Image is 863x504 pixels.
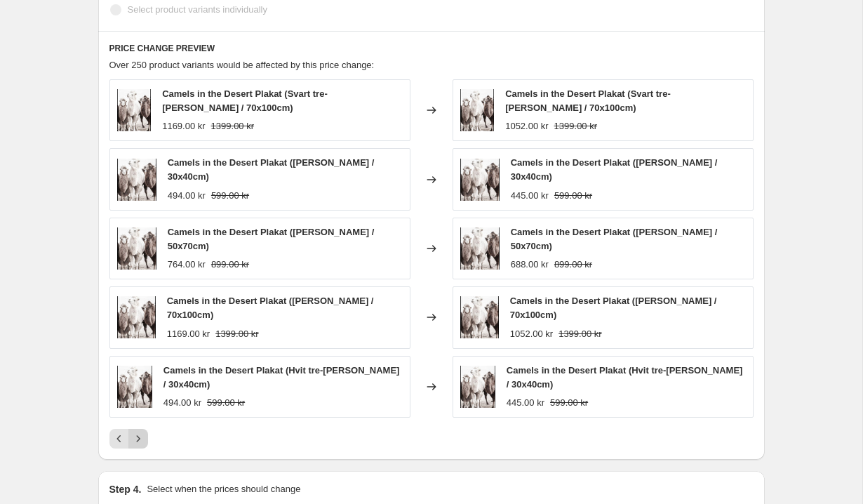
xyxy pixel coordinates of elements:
[128,429,148,449] button: Next
[554,189,592,203] strike: 599.00 kr
[510,296,717,320] span: Camels in the Desert Plakat ([PERSON_NAME] / 70x100cm)
[117,159,156,201] img: 1V-Black-Framecopy_dee23b56-3c9a-4972-a9b6-4c3cdba05197_80x.jpg
[511,227,718,251] span: Camels in the Desert Plakat ([PERSON_NAME] / 50x70cm)
[460,159,500,201] img: 1V-Black-Framecopy_dee23b56-3c9a-4972-a9b6-4c3cdba05197_80x.jpg
[162,119,205,133] div: 1169.00 kr
[163,396,201,410] div: 494.00 kr
[511,258,549,272] div: 688.00 kr
[505,88,671,113] span: Camels in the Desert Plakat (Svart tre-[PERSON_NAME] / 70x100cm)
[109,429,148,449] nav: Pagination
[109,429,129,449] button: Previous
[554,119,597,133] strike: 1399.00 kr
[163,365,400,390] span: Camels in the Desert Plakat (Hvit tre-[PERSON_NAME] / 30x40cm)
[550,396,588,410] strike: 599.00 kr
[168,157,375,182] span: Camels in the Desert Plakat ([PERSON_NAME] / 30x40cm)
[460,89,495,131] img: 1V-Black-Framecopy_dee23b56-3c9a-4972-a9b6-4c3cdba05197_80x.jpg
[147,482,300,496] p: Select when the prices should change
[460,296,499,338] img: 1V-Black-Framecopy_dee23b56-3c9a-4972-a9b6-4c3cdba05197_80x.jpg
[117,227,156,270] img: 1V-Black-Framecopy_dee23b56-3c9a-4972-a9b6-4c3cdba05197_80x.jpg
[558,327,601,341] strike: 1399.00 kr
[507,396,544,410] div: 445.00 kr
[505,119,548,133] div: 1052.00 kr
[162,88,328,113] span: Camels in the Desert Plakat (Svart tre-[PERSON_NAME] / 70x100cm)
[211,119,254,133] strike: 1399.00 kr
[554,258,592,272] strike: 899.00 kr
[168,258,206,272] div: 764.00 kr
[117,296,156,338] img: 1V-Black-Framecopy_dee23b56-3c9a-4972-a9b6-4c3cdba05197_80x.jpg
[167,296,374,320] span: Camels in the Desert Plakat ([PERSON_NAME] / 70x100cm)
[215,327,258,341] strike: 1399.00 kr
[511,157,718,182] span: Camels in the Desert Plakat ([PERSON_NAME] / 30x40cm)
[507,365,743,390] span: Camels in the Desert Plakat (Hvit tre-[PERSON_NAME] / 30x40cm)
[211,189,249,203] strike: 599.00 kr
[211,258,249,272] strike: 899.00 kr
[117,366,152,408] img: 1V-Black-Framecopy_dee23b56-3c9a-4972-a9b6-4c3cdba05197_80x.jpg
[460,227,500,270] img: 1V-Black-Framecopy_dee23b56-3c9a-4972-a9b6-4c3cdba05197_80x.jpg
[460,366,495,408] img: 1V-Black-Framecopy_dee23b56-3c9a-4972-a9b6-4c3cdba05197_80x.jpg
[109,482,142,496] h2: Step 4.
[207,396,245,410] strike: 599.00 kr
[167,327,210,341] div: 1169.00 kr
[109,60,375,70] span: Over 250 product variants would be affected by this price change:
[511,189,549,203] div: 445.00 kr
[128,4,267,15] span: Select product variants individually
[168,227,375,251] span: Camels in the Desert Plakat ([PERSON_NAME] / 50x70cm)
[510,327,553,341] div: 1052.00 kr
[168,189,206,203] div: 494.00 kr
[117,89,152,131] img: 1V-Black-Framecopy_dee23b56-3c9a-4972-a9b6-4c3cdba05197_80x.jpg
[109,43,754,54] h6: PRICE CHANGE PREVIEW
